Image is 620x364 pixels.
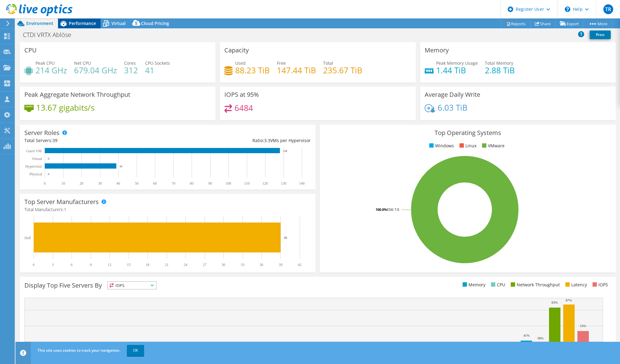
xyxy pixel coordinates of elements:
text: 18 [146,263,149,267]
span: TR [603,4,613,14]
div: Ratio: VMs per Hypervisor [168,137,311,144]
text: 42 [298,263,302,267]
text: 0 [48,173,49,176]
div: Total Servers: [24,137,168,144]
span: Total Memory [485,60,513,66]
span: This site uses cookies to track your navigation. [38,348,120,353]
text: 120 [262,181,268,186]
text: 39 [279,263,282,267]
text: 30 [98,181,102,186]
text: 33 [241,263,244,267]
span: Cores [124,60,136,66]
text: 0 [44,181,46,186]
li: IOPS [591,281,608,288]
h4: 312 [124,67,138,74]
span: Environment [26,20,53,26]
text: 12 [108,263,111,267]
text: 20 [80,181,83,186]
text: 3 [52,263,54,267]
text: 70 [172,181,175,186]
text: 0 [48,157,49,160]
text: Physical [29,172,42,176]
a: OK [127,345,144,356]
h3: CPU [24,47,37,54]
li: Linux [458,142,476,149]
h4: 1.44 TiB [436,67,478,74]
text: 10 [61,181,65,186]
h4: 147.44 TiB [277,67,316,74]
h4: 6.03 TiB [438,104,468,111]
li: Memory [461,281,485,288]
a: Reports [501,19,531,28]
span: 39 [52,137,57,143]
li: VMware [481,142,505,149]
h3: Top Operating Systems [324,129,611,136]
span: Total [323,60,333,66]
li: CPU [489,281,505,288]
text: Dell [24,236,31,240]
text: 60 [153,181,157,186]
text: 130 [281,181,286,186]
a: Share [530,19,556,28]
text: 27 [203,263,206,267]
h3: Capacity [224,47,249,54]
text: 30 [222,263,225,267]
span: 1 [64,207,66,212]
span: Used [235,60,246,66]
text: 0 [33,263,35,267]
text: 36 [260,263,263,267]
h4: 6484 [235,104,253,111]
text: 80 [190,181,193,186]
span: 3.3 [264,137,270,143]
a: Print [590,31,611,39]
h4: 235.67 TiB [323,67,362,74]
li: Latency [564,281,587,288]
text: 15 [127,263,131,267]
h3: Peak Aggregate Network Throughput [24,91,130,98]
span: Performance [69,20,96,26]
span: Net CPU [74,60,91,66]
text: 100 [226,181,231,186]
text: 83% [551,301,558,304]
li: Windows [428,142,454,149]
li: Network Throughput [509,281,560,288]
h3: Server Roles [24,129,60,136]
h4: 88.23 TiB [235,67,270,74]
text: Virtual [32,157,42,161]
h4: 2.88 TiB [485,67,515,74]
text: 110 [244,181,250,186]
h3: Top Server Manufacturers [24,198,99,205]
text: 87% [566,298,572,302]
span: Peak CPU [35,60,55,66]
h4: Total Manufacturers: [24,206,311,213]
h4: 214 GHz [35,67,67,74]
span: CPU Sockets [145,60,170,66]
text: 39 [119,165,123,168]
text: 41% [523,333,530,337]
text: Guest VM [26,149,42,153]
text: 50 [135,181,139,186]
tspan: ESXi 7.0 [387,207,399,212]
tspan: 100.0% [376,207,387,212]
span: Peak Memory Usage [436,60,478,66]
svg: \n [565,6,570,12]
text: 9 [90,263,92,267]
h3: Memory [425,47,449,54]
text: 21 [165,263,169,267]
span: Virtual [111,20,126,26]
text: 6 [71,263,73,267]
text: 128 [283,149,287,153]
span: IOPS [108,282,156,289]
h4: 13.67 gigabits/s [36,104,94,111]
text: Hypervisor [25,164,42,169]
h1: CTDI VRTX Ablöse [20,31,81,38]
span: Cloud Pricing [141,20,169,26]
text: 24 [184,263,187,267]
text: 90 [208,181,212,186]
text: 39 [284,236,287,239]
a: More [584,19,612,28]
text: 140 [299,181,305,186]
span: Free [277,60,286,66]
h4: 41 [145,67,170,74]
h3: Average Daily Write [425,91,480,98]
